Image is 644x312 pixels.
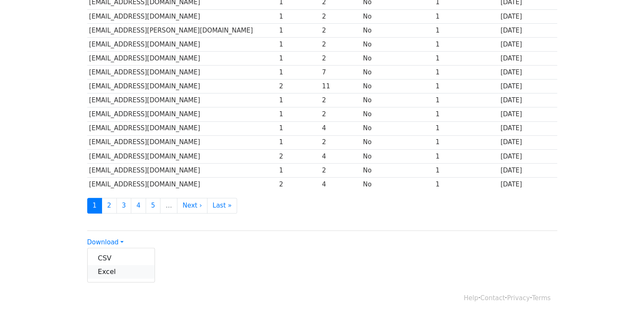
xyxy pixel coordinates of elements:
[87,121,277,135] td: [EMAIL_ADDRESS][DOMAIN_NAME]
[602,271,644,312] iframe: Chat Widget
[361,52,433,66] td: No
[434,9,498,23] td: 1
[320,135,361,149] td: 2
[361,135,433,149] td: No
[361,9,433,23] td: No
[87,23,277,37] td: [EMAIL_ADDRESS][PERSON_NAME][DOMAIN_NAME]
[434,37,498,51] td: 1
[87,149,277,163] td: [EMAIL_ADDRESS][DOMAIN_NAME]
[498,52,557,66] td: [DATE]
[277,23,320,37] td: 1
[434,177,498,191] td: 1
[277,107,320,121] td: 1
[88,252,155,265] a: CSV
[361,121,433,135] td: No
[146,198,161,213] a: 5
[87,107,277,121] td: [EMAIL_ADDRESS][DOMAIN_NAME]
[87,9,277,23] td: [EMAIL_ADDRESS][DOMAIN_NAME]
[464,294,478,302] a: Help
[87,79,277,93] td: [EMAIL_ADDRESS][DOMAIN_NAME]
[277,9,320,23] td: 1
[277,177,320,191] td: 2
[277,66,320,79] td: 1
[320,121,361,135] td: 4
[498,9,557,23] td: [DATE]
[87,177,277,191] td: [EMAIL_ADDRESS][DOMAIN_NAME]
[87,135,277,149] td: [EMAIL_ADDRESS][DOMAIN_NAME]
[207,198,237,213] a: Last »
[498,66,557,79] td: [DATE]
[361,37,433,51] td: No
[434,93,498,107] td: 1
[434,23,498,37] td: 1
[361,163,433,177] td: No
[87,37,277,51] td: [EMAIL_ADDRESS][DOMAIN_NAME]
[498,79,557,93] td: [DATE]
[116,198,132,213] a: 3
[320,66,361,79] td: 7
[320,107,361,121] td: 2
[277,79,320,93] td: 2
[320,37,361,51] td: 2
[498,37,557,51] td: [DATE]
[277,52,320,66] td: 1
[498,163,557,177] td: [DATE]
[277,121,320,135] td: 1
[498,107,557,121] td: [DATE]
[434,149,498,163] td: 1
[361,93,433,107] td: No
[320,93,361,107] td: 2
[277,37,320,51] td: 1
[434,135,498,149] td: 1
[320,79,361,93] td: 11
[87,52,277,66] td: [EMAIL_ADDRESS][DOMAIN_NAME]
[87,66,277,79] td: [EMAIL_ADDRESS][DOMAIN_NAME]
[498,135,557,149] td: [DATE]
[498,149,557,163] td: [DATE]
[320,9,361,23] td: 2
[434,79,498,93] td: 1
[361,23,433,37] td: No
[361,79,433,93] td: No
[87,93,277,107] td: [EMAIL_ADDRESS][DOMAIN_NAME]
[277,149,320,163] td: 2
[532,294,550,302] a: Terms
[434,107,498,121] td: 1
[498,93,557,107] td: [DATE]
[320,149,361,163] td: 4
[480,294,505,302] a: Contact
[434,52,498,66] td: 1
[507,294,530,302] a: Privacy
[87,163,277,177] td: [EMAIL_ADDRESS][DOMAIN_NAME]
[434,66,498,79] td: 1
[498,121,557,135] td: [DATE]
[361,149,433,163] td: No
[102,198,117,213] a: 2
[88,265,155,279] a: Excel
[87,238,124,246] a: Download
[277,135,320,149] td: 1
[277,93,320,107] td: 1
[320,177,361,191] td: 4
[320,163,361,177] td: 2
[177,198,207,213] a: Next ›
[498,177,557,191] td: [DATE]
[361,107,433,121] td: No
[87,198,102,213] a: 1
[361,66,433,79] td: No
[131,198,146,213] a: 4
[498,23,557,37] td: [DATE]
[320,23,361,37] td: 2
[361,177,433,191] td: No
[320,52,361,66] td: 2
[277,163,320,177] td: 1
[434,163,498,177] td: 1
[434,121,498,135] td: 1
